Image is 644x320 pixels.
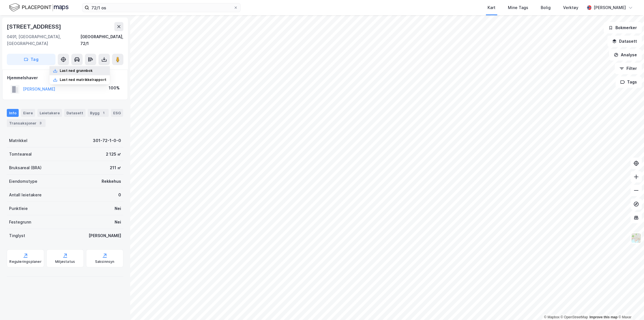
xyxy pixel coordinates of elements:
div: 0491, [GEOGRAPHIC_DATA], [GEOGRAPHIC_DATA] [7,33,80,47]
div: 211 ㎡ [110,164,121,171]
div: 100% [109,85,120,91]
div: Nei [115,205,121,212]
div: Matrikkel [9,137,27,144]
div: Last ned matrikkelrapport [60,78,106,82]
button: Tags [615,76,642,88]
div: 301-72-1-0-0 [93,137,121,144]
div: Kontrollprogram for chat [616,293,644,320]
div: Eiendomstype [9,178,37,185]
div: [GEOGRAPHIC_DATA], 72/1 [80,33,123,47]
div: Festegrunn [9,219,31,225]
iframe: Chat Widget [616,293,644,320]
div: Miljøstatus [55,259,75,264]
img: logo.f888ab2527a4732fd821a326f86c7f29.svg [9,3,68,12]
div: Tinglyst [9,232,25,239]
div: Mine Tags [508,4,528,11]
a: Improve this map [589,315,617,319]
div: Hjemmelshaver [7,74,123,81]
a: OpenStreetMap [561,315,588,319]
div: Last ned grunnbok [60,68,93,73]
div: [STREET_ADDRESS] [7,22,62,31]
div: Antall leietakere [9,192,42,198]
button: Bokmerker [604,22,642,33]
div: Saksinnsyn [95,259,115,264]
div: Kart [488,4,495,11]
div: Info [7,109,19,117]
img: Z [631,233,641,243]
div: Nei [115,219,121,225]
div: Reguleringsplaner [9,259,41,264]
button: Tag [7,54,55,65]
div: Rekkehus [102,178,121,185]
div: Datasett [64,109,85,117]
div: ESG [111,109,123,117]
button: Filter [615,63,642,74]
div: Verktøy [563,4,578,11]
div: 1 [101,110,106,116]
div: [PERSON_NAME] [594,4,626,11]
div: Bygg [88,109,109,117]
div: 2 125 ㎡ [106,151,121,158]
div: Leietakere [37,109,62,117]
div: Bruksareal (BRA) [9,164,42,171]
div: Tomteareal [9,151,32,158]
div: Eiere [21,109,35,117]
div: Punktleie [9,205,28,212]
div: 0 [118,192,121,198]
input: Søk på adresse, matrikkel, gårdeiere, leietakere eller personer [89,3,233,12]
div: Transaksjoner [7,119,46,127]
a: Mapbox [544,315,559,319]
div: [PERSON_NAME] [89,232,121,239]
button: Datasett [607,36,642,47]
div: 3 [38,120,43,126]
div: Bolig [541,4,551,11]
button: Analyse [609,49,642,61]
